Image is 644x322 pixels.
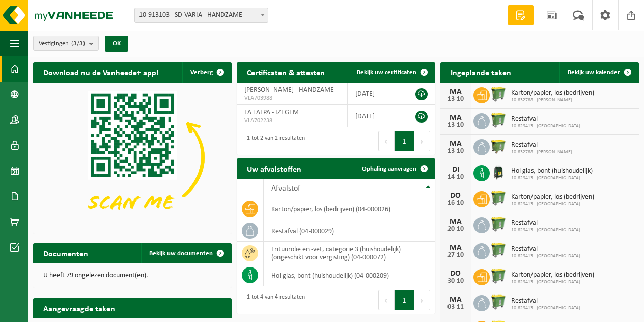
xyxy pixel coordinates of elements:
div: MA [445,244,466,252]
span: Vestigingen [39,36,85,51]
button: Previous [378,290,395,310]
span: Ophaling aanvragen [362,166,416,172]
td: frituurolie en -vet, categorie 3 (huishoudelijk) (ongeschikt voor vergisting) (04-000072) [264,242,435,264]
td: karton/papier, los (bedrijven) (04-000026) [264,198,435,220]
span: Bekijk uw certificaten [357,69,416,76]
span: Bekijk uw kalender [568,69,620,76]
div: DO [445,192,466,200]
span: 10-829413 - [GEOGRAPHIC_DATA] [511,305,580,311]
a: Bekijk uw documenten [141,243,231,263]
p: U heeft 79 ongelezen document(en). [43,272,221,279]
div: DI [445,166,466,174]
div: 13-10 [445,148,466,155]
div: 13-10 [445,122,466,129]
span: Restafval [511,245,580,253]
span: 10-913103 - SD-VARIA - HANDZAME [134,8,268,23]
count: (3/3) [71,40,85,47]
div: 03-11 [445,304,466,311]
span: 10-829413 - [GEOGRAPHIC_DATA] [511,201,594,207]
button: Next [414,131,430,151]
span: Bekijk uw documenten [149,250,213,257]
button: OK [105,36,128,52]
div: MA [445,218,466,226]
div: 1 tot 2 van 2 resultaten [242,130,305,152]
span: 10-829413 - [GEOGRAPHIC_DATA] [511,253,580,259]
span: 10-829413 - [GEOGRAPHIC_DATA] [511,227,580,233]
button: Next [414,290,430,310]
img: WB-1100-HPE-GN-50 [490,138,507,155]
span: VLA703988 [244,94,340,102]
td: restafval (04-000029) [264,220,435,242]
a: Bekijk uw kalender [559,62,638,83]
span: 10-829413 - [GEOGRAPHIC_DATA] [511,123,580,129]
img: WB-0770-HPE-GN-50 [490,267,507,285]
h2: Aangevraagde taken [33,298,125,318]
span: Hol glas, bont (huishoudelijk) [511,167,593,175]
img: WB-0770-HPE-GN-50 [490,112,507,129]
h2: Documenten [33,243,98,263]
div: MA [445,296,466,304]
button: Verberg [182,62,231,83]
span: Verberg [190,69,213,76]
img: Download de VHEPlus App [33,83,232,232]
div: 16-10 [445,200,466,207]
span: Restafval [511,115,580,123]
img: WB-0770-HPE-GN-50 [490,86,507,103]
div: 27-10 [445,252,466,259]
img: WB-0770-HPE-GN-50 [490,216,507,233]
img: WB-0770-HPE-GN-50 [490,242,507,259]
div: 13-10 [445,96,466,103]
span: 10-832788 - [PERSON_NAME] [511,97,594,103]
div: 20-10 [445,226,466,233]
span: Afvalstof [271,184,300,193]
span: LA TALPA - IZEGEM [244,109,299,116]
div: MA [445,88,466,96]
div: 14-10 [445,174,466,181]
span: Karton/papier, los (bedrijven) [511,271,594,279]
h2: Uw afvalstoffen [237,158,312,178]
h2: Certificaten & attesten [237,62,335,82]
button: Previous [378,131,395,151]
span: 10-832788 - [PERSON_NAME] [511,149,572,155]
a: Ophaling aanvragen [354,158,434,179]
div: DO [445,270,466,278]
span: VLA702238 [244,117,340,125]
span: Karton/papier, los (bedrijven) [511,89,594,97]
span: [PERSON_NAME] - HANDZAME [244,86,334,94]
span: Restafval [511,219,580,227]
img: WB-0770-HPE-GN-50 [490,293,507,311]
span: 10-913103 - SD-VARIA - HANDZAME [135,8,268,22]
span: Restafval [511,297,580,305]
td: hol glas, bont (huishoudelijk) (04-000209) [264,264,435,286]
button: 1 [395,290,414,310]
button: Vestigingen(3/3) [33,36,99,51]
h2: Ingeplande taken [440,62,521,82]
img: CR-HR-1C-1000-PES-01 [490,164,507,181]
a: Bekijk uw certificaten [349,62,434,83]
span: Karton/papier, los (bedrijven) [511,193,594,201]
div: MA [445,140,466,148]
div: 1 tot 4 van 4 resultaten [242,289,305,311]
span: 10-829413 - [GEOGRAPHIC_DATA] [511,175,593,181]
div: 30-10 [445,278,466,285]
h2: Download nu de Vanheede+ app! [33,62,169,82]
img: WB-0770-HPE-GN-50 [490,190,507,207]
td: [DATE] [348,105,402,127]
span: Restafval [511,141,572,149]
td: [DATE] [348,83,402,105]
button: 1 [395,131,414,151]
div: MA [445,114,466,122]
span: 10-829413 - [GEOGRAPHIC_DATA] [511,279,594,285]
